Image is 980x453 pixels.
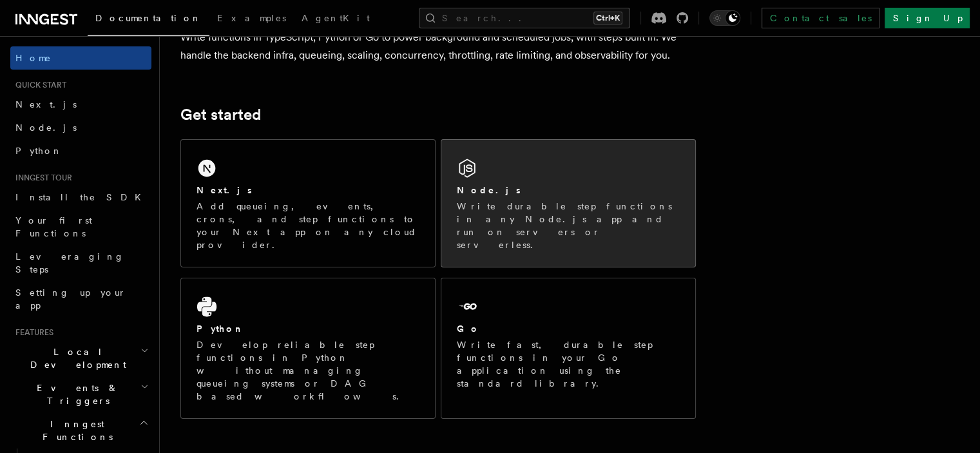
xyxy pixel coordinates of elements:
[10,46,151,70] a: Home
[10,116,151,139] a: Node.js
[197,184,252,197] h2: Next.js
[95,13,202,23] span: Documentation
[457,338,680,390] p: Write fast, durable step functions in your Go application using the standard library.
[10,327,53,338] span: Features
[180,139,436,267] a: Next.jsAdd queueing, events, crons, and step functions to your Next app on any cloud provider.
[302,13,370,23] span: AgentKit
[10,186,151,209] a: Install the SDK
[197,200,419,251] p: Add queueing, events, crons, and step functions to your Next app on any cloud provider.
[441,278,696,419] a: GoWrite fast, durable step functions in your Go application using the standard library.
[180,28,696,64] p: Write functions in TypeScript, Python or Go to power background and scheduled jobs, with steps bu...
[209,4,294,35] a: Examples
[10,412,151,448] button: Inngest Functions
[15,192,149,202] span: Install the SDK
[197,338,419,403] p: Develop reliable step functions in Python without managing queueing systems or DAG based workflows.
[10,340,151,376] button: Local Development
[10,418,139,443] span: Inngest Functions
[15,215,92,238] span: Your first Functions
[217,13,286,23] span: Examples
[457,200,680,251] p: Write durable step functions in any Node.js app and run on servers or serverless.
[10,376,151,412] button: Events & Triggers
[180,106,261,124] a: Get started
[88,4,209,36] a: Documentation
[10,281,151,317] a: Setting up your app
[180,278,436,419] a: PythonDevelop reliable step functions in Python without managing queueing systems or DAG based wo...
[10,245,151,281] a: Leveraging Steps
[197,322,244,335] h2: Python
[10,173,72,183] span: Inngest tour
[10,209,151,245] a: Your first Functions
[10,93,151,116] a: Next.js
[15,99,77,110] span: Next.js
[15,146,62,156] span: Python
[10,345,140,371] span: Local Development
[15,287,126,311] span: Setting up your app
[762,8,879,28] a: Contact sales
[885,8,970,28] a: Sign Up
[15,122,77,133] span: Node.js
[10,80,66,90] span: Quick start
[457,322,480,335] h2: Go
[457,184,521,197] h2: Node.js
[15,52,52,64] span: Home
[441,139,696,267] a: Node.jsWrite durable step functions in any Node.js app and run on servers or serverless.
[593,12,622,24] kbd: Ctrl+K
[419,8,630,28] button: Search...Ctrl+K
[10,139,151,162] a: Python
[15,251,124,275] span: Leveraging Steps
[294,4,378,35] a: AgentKit
[10,381,140,407] span: Events & Triggers
[709,10,740,26] button: Toggle dark mode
